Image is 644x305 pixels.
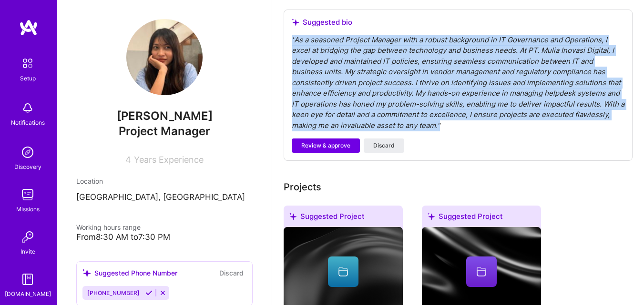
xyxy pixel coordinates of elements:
[373,141,395,150] span: Discard
[364,138,404,153] button: Discard
[76,176,253,186] div: Location
[159,289,166,296] i: Reject
[18,143,37,162] img: discovery
[422,206,541,231] div: Suggested Project
[76,192,253,203] p: [GEOGRAPHIC_DATA], [GEOGRAPHIC_DATA]
[76,109,253,123] span: [PERSON_NAME]
[428,213,435,220] i: icon SuggestedTeams
[20,73,36,83] div: Setup
[18,98,37,118] img: bell
[125,155,131,165] span: 4
[76,232,253,242] div: From 8:30 AM to 7:30 PM
[18,185,37,204] img: teamwork
[292,35,624,131] div: " As a seasoned Project Manager with a robust background in IT Governance and Operations, I excel...
[87,289,140,296] span: [PHONE_NUMBER]
[216,267,246,278] button: Discard
[18,227,37,246] img: Invite
[292,138,360,153] button: Review & approve
[5,289,51,299] div: [DOMAIN_NAME]
[284,180,321,194] div: Add projects you've worked on
[119,124,210,138] span: Project Manager
[292,18,624,27] div: Suggested bio
[82,268,177,278] div: Suggested Phone Number
[16,204,40,214] div: Missions
[284,180,321,194] div: Projects
[82,269,91,277] i: icon SuggestedTeams
[20,246,35,256] div: Invite
[19,19,38,36] img: logo
[284,206,403,231] div: Suggested Project
[14,162,41,172] div: Discovery
[301,141,350,150] span: Review & approve
[289,213,296,220] i: icon SuggestedTeams
[126,19,203,95] img: User Avatar
[292,19,299,26] i: icon SuggestedTeams
[18,270,37,289] img: guide book
[134,155,204,165] span: Years Experience
[18,53,38,73] img: setup
[11,118,45,128] div: Notifications
[145,289,153,296] i: Accept
[76,223,141,231] span: Working hours range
